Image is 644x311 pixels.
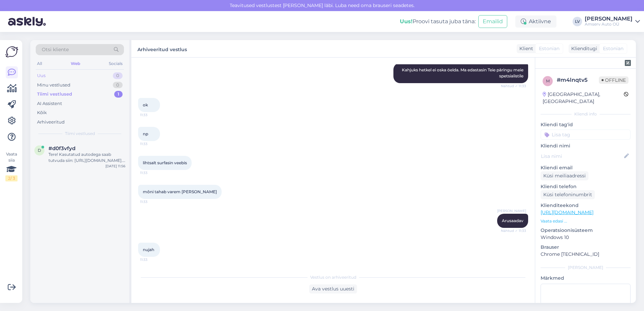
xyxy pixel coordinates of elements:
span: ok [143,102,148,107]
div: [GEOGRAPHIC_DATA], [GEOGRAPHIC_DATA] [543,91,624,105]
p: Kliendi tag'id [541,121,631,128]
div: Web [69,59,82,68]
img: zendesk [625,60,631,66]
span: Arusaadav [502,218,523,223]
span: #d0f3vfyd [49,145,75,151]
span: 11:33 [140,170,165,175]
p: Operatsioonisüsteem [541,227,631,234]
p: Brauser [541,244,631,251]
div: [PERSON_NAME] [585,16,633,22]
p: Kliendi email [541,164,631,171]
div: 0 [113,72,123,79]
a: [PERSON_NAME]Amserv Auto OÜ [585,16,640,27]
div: Küsi telefoninumbrit [541,190,595,199]
span: 11:33 [140,199,165,204]
img: Askly Logo [5,45,18,58]
div: Tere! Kasutatud autodega saab tutvuda siin: [URL][DOMAIN_NAME]. Kirjutage palun aadressile [EMAIL... [49,151,125,164]
p: Kliendi nimi [541,142,631,149]
div: 0 [113,82,123,89]
div: [PERSON_NAME] [541,265,631,271]
input: Lisa tag [541,130,631,140]
div: Minu vestlused [37,82,70,89]
span: 11:33 [140,112,165,117]
div: [DATE] 11:56 [105,164,125,169]
span: Offline [599,76,629,84]
p: Vaata edasi ... [541,218,631,224]
p: Kliendi telefon [541,183,631,190]
div: Küsi meiliaadressi [541,171,588,180]
div: 1 [114,91,123,98]
div: Kõik [37,109,47,116]
span: d [38,148,41,153]
p: Klienditeekond [541,202,631,209]
div: Aktiivne [515,15,556,28]
div: Klient [517,45,533,52]
span: mõni tahab varem [PERSON_NAME] [143,189,217,194]
div: LV [573,17,582,26]
span: 11:33 [140,141,165,146]
a: [URL][DOMAIN_NAME] [541,209,593,215]
span: Otsi kliente [42,46,69,53]
span: m [546,78,550,83]
span: 11:33 [140,257,165,262]
p: Windows 10 [541,234,631,241]
p: Märkmed [541,275,631,282]
span: np [143,131,148,136]
div: Amserv Auto OÜ [585,22,633,27]
b: Uus! [400,18,413,25]
span: Kahjuks hetkel ei oska öelda. Ma edastasin Teie päringu meie spetsialistile [402,67,524,78]
input: Lisa nimi [541,152,623,160]
div: # m4lnqtv5 [557,76,599,84]
div: Ava vestlus uuesti [309,284,357,293]
span: Nähtud ✓ 11:33 [501,83,526,89]
label: Arhiveeritud vestlus [137,44,187,53]
div: Tiimi vestlused [37,91,72,98]
div: Arhiveeritud [37,119,65,126]
div: All [36,59,43,68]
button: Emailid [478,15,507,28]
p: Chrome [TECHNICAL_ID] [541,251,631,258]
span: Vestlus on arhiveeritud [310,274,356,280]
div: Proovi tasuta juba täna: [400,18,476,26]
div: Socials [107,59,124,68]
span: nujah [143,247,154,252]
span: Nähtud ✓ 11:33 [501,228,526,233]
span: [PERSON_NAME] [497,208,526,213]
div: Kliendi info [541,111,631,117]
div: 2 / 3 [5,175,18,181]
div: Vaata siia [5,151,18,181]
div: AI Assistent [37,100,62,107]
span: Tiimi vestlused [65,131,95,137]
div: Klienditugi [569,45,597,52]
span: Estonian [539,45,559,52]
span: Estonian [603,45,623,52]
div: Uus [37,72,45,79]
span: lihtsalt surfasin veebis [143,160,187,165]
